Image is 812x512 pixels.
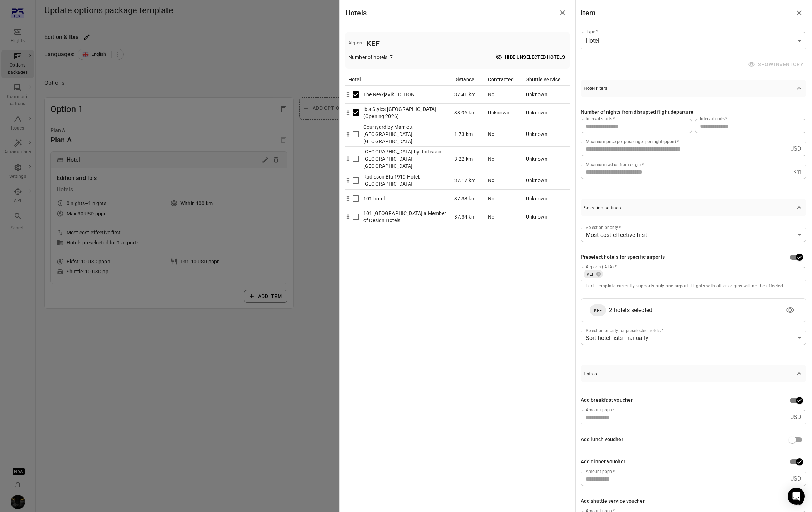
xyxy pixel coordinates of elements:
div: Add lunch voucher [581,436,623,444]
h1: Item [581,7,596,19]
label: Amount pppn [586,407,615,413]
label: Airports (IATA) [586,264,617,270]
span: Hotel [586,36,795,45]
p: Each template currently supports only one airport. Flights with other origins will not be affected. [586,283,801,290]
p: USD [790,474,801,483]
button: Extras [581,365,806,382]
span: Hotel filters [584,86,795,91]
span: Extras [584,371,795,376]
label: Interval ends [700,116,728,122]
div: KEF [584,270,603,278]
div: Add breakfast voucher [581,396,633,404]
div: 2 hotels selected [609,306,652,314]
div: Add dinner voucher [581,458,625,466]
span: Selection settings [584,205,795,210]
label: Type [586,29,598,35]
p: km [793,167,801,176]
span: View hotels [783,307,797,313]
label: Interval starts [586,116,615,122]
p: USD [790,413,801,421]
div: Add shuttle service voucher [581,497,645,505]
button: Hotel filters [581,80,806,97]
div: Sort hotel lists manually [581,331,806,345]
p: USD [790,145,801,153]
label: Maximum price per passenger per night (pppn) [586,138,679,145]
label: Maximum radius from origin [586,161,644,167]
label: Selection priority for preselected hotels [586,327,663,333]
div: Preselect hotels for specific airports [581,253,665,261]
div: Hotel filters [581,97,806,191]
button: Close drawer [792,6,806,20]
div: Most cost-effective first [581,228,806,242]
span: Inventory unavailable for templates [746,58,806,71]
button: Selection settings [581,199,806,216]
span: KEF [584,271,597,278]
button: View hotels [783,303,797,317]
div: Hotel filters [581,216,806,356]
span: KEF [590,307,606,314]
div: Number of nights from disrupted flight departure [581,108,693,116]
label: Selection priority [586,224,621,230]
div: Open Intercom Messenger [788,488,805,505]
label: Amount pppn [586,468,615,474]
